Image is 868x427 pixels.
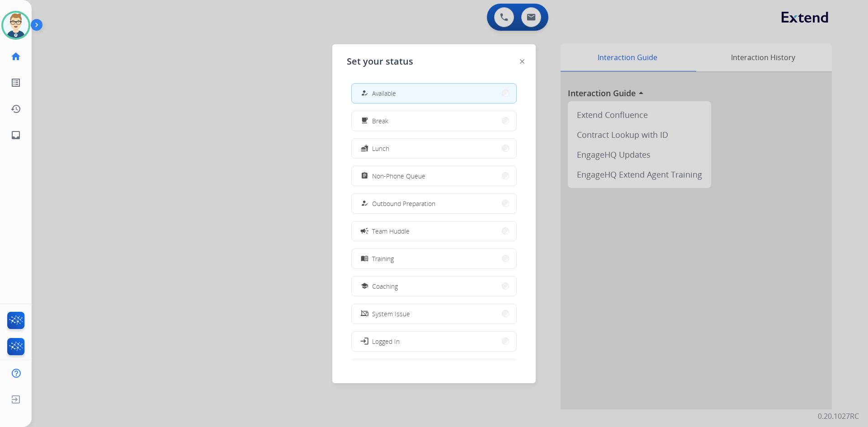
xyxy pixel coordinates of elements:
[10,51,21,62] mat-icon: home
[361,117,368,125] mat-icon: free_breakfast
[818,411,859,422] p: 0.20.1027RC
[347,55,413,68] span: Set your status
[10,103,21,114] mat-icon: history
[372,226,410,236] span: Team Huddle
[372,337,400,346] span: Logged In
[3,13,28,38] img: avatar
[372,171,425,181] span: Non-Phone Queue
[361,282,368,290] mat-icon: school
[360,226,369,235] mat-icon: campaign
[372,309,410,319] span: System Issue
[372,199,435,208] span: Outbound Preparation
[352,249,516,268] button: Training
[352,84,516,103] button: Available
[352,166,516,186] button: Non-Phone Queue
[352,304,516,324] button: System Issue
[352,359,516,379] button: Offline
[352,111,516,131] button: Break
[352,332,516,351] button: Logged In
[352,194,516,213] button: Outbound Preparation
[10,130,21,141] mat-icon: inbox
[361,255,368,263] mat-icon: menu_book
[360,337,369,346] mat-icon: login
[372,144,389,153] span: Lunch
[10,77,21,88] mat-icon: list_alt
[361,172,368,180] mat-icon: assignment
[352,277,516,296] button: Coaching
[520,59,524,64] img: close-button
[372,89,396,98] span: Available
[352,139,516,158] button: Lunch
[361,145,368,152] mat-icon: fastfood
[361,310,368,318] mat-icon: phonelink_off
[352,221,516,241] button: Team Huddle
[372,116,388,126] span: Break
[372,282,398,291] span: Coaching
[372,254,394,263] span: Training
[361,89,368,97] mat-icon: how_to_reg
[361,200,368,207] mat-icon: how_to_reg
